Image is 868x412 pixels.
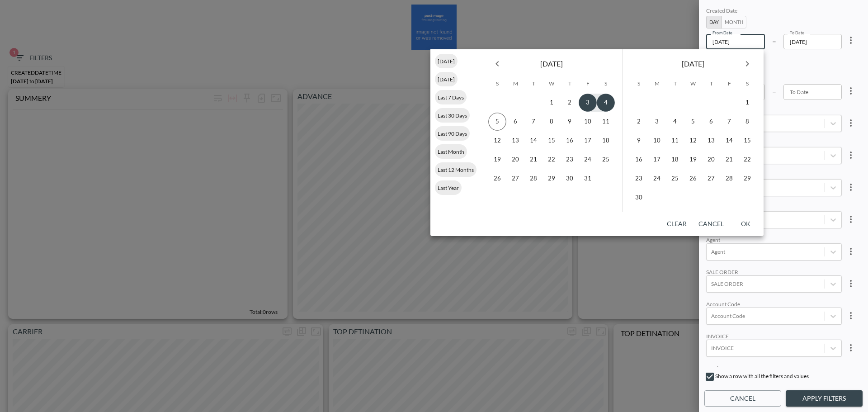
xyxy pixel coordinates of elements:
button: 14 [524,132,542,150]
button: 2 [561,94,579,112]
div: SALE ORDER [706,269,842,275]
span: Last 30 Days [435,112,470,119]
span: Wednesday [543,75,560,93]
div: Last 7 Days [435,90,467,104]
button: 22 [738,151,756,169]
span: Last Month [435,148,467,155]
button: Apply Filters [786,390,863,407]
button: 28 [524,170,542,188]
button: Month [722,16,746,28]
div: Last Year [435,180,462,195]
button: 9 [630,132,648,150]
button: Clear [662,216,691,232]
label: To Date [790,30,804,36]
input: YYYY-MM-DD [706,34,765,49]
button: 24 [579,151,597,169]
button: 19 [488,151,506,169]
button: 8 [542,113,561,131]
button: 10 [648,132,666,150]
span: Tuesday [667,75,683,93]
span: Sunday [489,75,505,93]
span: Thursday [703,75,719,93]
button: 16 [561,132,579,150]
button: Cancel [695,216,727,232]
input: YYYY-MM-DD [783,34,842,49]
button: more [842,242,860,260]
span: Tuesday [525,75,542,93]
div: DATA AREA [706,172,842,179]
span: Sunday [631,75,647,93]
button: 29 [542,170,561,188]
div: [DATE] [435,54,458,68]
div: Invoice for [706,365,842,372]
button: 10 [579,113,597,131]
div: Created Date [706,7,842,16]
button: 1 [542,94,561,112]
div: GROUP ID [706,204,842,211]
button: 25 [597,151,615,169]
button: 4 [597,94,615,112]
span: [DATE] [540,57,563,70]
button: more [842,82,860,100]
button: 18 [666,151,684,169]
button: 25 [666,170,684,188]
button: 27 [702,170,720,188]
button: 6 [702,113,720,131]
button: 29 [738,170,756,188]
span: Friday [580,75,596,93]
button: 26 [684,170,702,188]
button: 11 [597,113,615,131]
div: Last 30 Days [435,108,470,123]
button: Previous month [488,55,506,73]
button: 23 [561,151,579,169]
span: Last 7 Days [435,94,467,101]
button: 18 [597,132,615,150]
button: 22 [542,151,561,169]
button: Next month [738,55,756,73]
div: Last Month [435,144,467,159]
button: 21 [524,151,542,169]
button: 6 [506,113,524,131]
button: 17 [579,132,597,150]
button: 28 [720,170,738,188]
div: GROUP [706,108,842,115]
button: 7 [720,113,738,131]
button: 31 [579,170,597,188]
button: 27 [506,170,524,188]
button: 15 [542,132,561,150]
span: Last Year [435,185,462,191]
span: Monday [507,75,524,93]
span: Last 12 Months [435,166,476,173]
span: Thursday [561,75,578,93]
button: 11 [666,132,684,150]
span: Saturday [739,75,755,93]
button: 7 [524,113,542,131]
p: – [772,86,776,96]
button: 9 [561,113,579,131]
button: 17 [648,151,666,169]
label: From Date [712,30,732,36]
div: Last 90 Days [435,126,470,141]
span: Last 90 Days [435,130,470,137]
div: 2025-10-032025-10-04 [706,7,861,49]
div: [DATE] [435,72,458,86]
span: [DATE] [435,58,458,65]
button: 12 [488,132,506,150]
button: more [842,114,860,132]
button: 12 [684,132,702,150]
input: YYYY-MM-DD [783,84,842,99]
div: Show a row with all the filters and values [704,371,863,386]
button: 16 [630,151,648,169]
p: – [772,36,776,46]
div: INVOICE [706,333,842,340]
button: OK [731,216,760,232]
span: Saturday [598,75,614,93]
button: more [842,210,860,228]
button: 19 [684,151,702,169]
button: 20 [506,151,524,169]
button: 4 [666,113,684,131]
button: Day [706,16,722,28]
div: Departure Date [706,57,842,66]
button: more [842,31,860,49]
button: 13 [506,132,524,150]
